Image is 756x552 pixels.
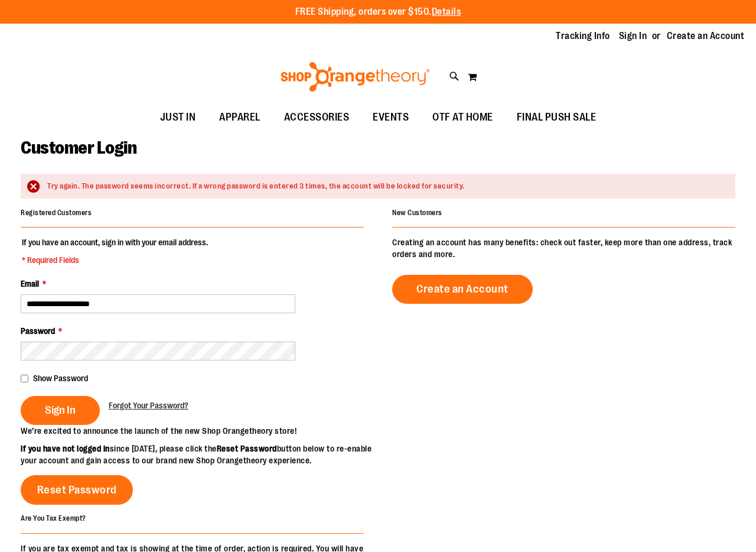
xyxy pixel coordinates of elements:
[619,30,647,43] a: Sign In
[392,209,442,217] strong: New Customers
[33,374,88,383] span: Show Password
[219,104,260,131] span: APPAREL
[284,104,350,131] span: ACCESSORIES
[21,279,39,288] span: Email
[21,326,55,336] span: Password
[21,396,100,425] button: Sign In
[37,483,117,496] span: Reset Password
[556,30,610,43] a: Tracking Info
[416,283,509,296] span: Create an Account
[21,209,92,217] strong: Registered Customers
[21,138,136,158] span: Customer Login
[279,62,432,92] img: Shop Orangetheory
[392,275,533,304] a: Create an Account
[22,254,208,266] span: * Required Fields
[109,401,188,410] span: Forgot Your Password?
[373,104,409,131] span: EVENTS
[21,444,110,453] strong: If you have not logged in
[392,236,735,260] p: Creating an account has many benefits: check out faster, keep more than one address, track orders...
[21,514,86,522] strong: Are You Tax Exempt?
[45,404,76,417] span: Sign In
[295,5,461,19] p: FREE Shipping, orders over $150.
[109,400,188,411] a: Forgot Your Password?
[432,104,493,131] span: OTF AT HOME
[217,444,277,453] strong: Reset Password
[421,104,505,131] a: OTF AT HOME
[432,7,461,17] a: Details
[505,104,608,131] a: FINAL PUSH SALE
[160,104,196,131] span: JUST IN
[21,425,378,437] p: We’re excited to announce the launch of the new Shop Orangetheory store!
[47,181,724,192] div: Try again. The password seems incorrect. If a wrong password is entered 3 times, the account will...
[517,104,597,131] span: FINAL PUSH SALE
[667,30,745,43] a: Create an Account
[21,443,378,466] p: since [DATE], please click the button below to re-enable your account and gain access to our bran...
[272,104,361,131] a: ACCESSORIES
[361,104,421,131] a: EVENTS
[148,104,208,131] a: JUST IN
[21,236,209,266] legend: If you have an account, sign in with your email address.
[21,475,133,505] a: Reset Password
[207,104,272,131] a: APPAREL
